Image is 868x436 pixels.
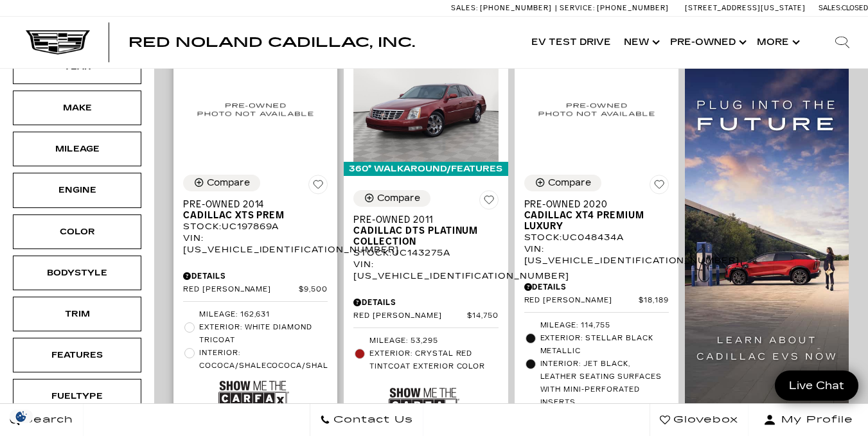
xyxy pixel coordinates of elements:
div: Engine [45,183,109,197]
div: Trim [45,307,109,321]
span: Pre-Owned 2011 [353,214,488,225]
a: Glovebox [650,404,748,436]
span: Sales: [451,4,478,12]
div: Stock : UC048434A [524,232,669,243]
a: Pre-Owned 2020Cadillac XT4 Premium Luxury [524,199,669,232]
span: Red Noland Cadillac, Inc. [128,35,415,50]
div: Stock : UC143275A [353,247,498,259]
div: Features [45,348,109,362]
span: Exterior: Stellar Black Metallic [540,332,669,358]
button: Compare Vehicle [524,175,601,191]
a: Pre-Owned 2011Cadillac DTS Platinum Collection [353,214,498,247]
span: Interior: Jet Black, Leather seating surfaces with mini-perforated inserts [540,358,669,409]
a: Red [PERSON_NAME] $14,750 [353,311,498,321]
li: Mileage: 162,631 [183,308,328,321]
div: Make [45,101,109,115]
span: Contact Us [330,411,413,429]
img: Opt-Out Icon [6,410,36,423]
a: Sales: [PHONE_NUMBER] [451,4,555,12]
div: Stock : UC197869A [183,221,328,232]
div: Compare [548,177,591,189]
a: Pre-Owned [664,17,750,68]
div: Pricing Details - Pre-Owned 2014 Cadillac XTS PREM [183,270,328,282]
a: EV Test Drive [525,17,617,68]
div: BodystyleBodystyle [13,256,141,290]
div: VIN: [US_VEHICLE_IDENTIFICATION_NUMBER] [353,259,498,282]
button: Save Vehicle [650,175,669,199]
a: Red [PERSON_NAME] $9,500 [183,285,328,295]
a: [STREET_ADDRESS][US_STATE] [685,4,806,12]
a: Red Noland Cadillac, Inc. [128,36,415,49]
span: Sales: [819,4,842,12]
div: Compare [377,193,420,204]
a: Live Chat [775,371,858,401]
a: Red [PERSON_NAME] $18,189 [524,296,669,306]
span: Exterior: Crystal Red Tintcoat Exterior Color [369,347,498,373]
li: Mileage: 114,755 [524,319,669,332]
a: Service: [PHONE_NUMBER] [555,4,672,12]
span: Red [PERSON_NAME] [183,285,299,295]
span: [PHONE_NUMBER] [480,4,552,12]
div: MakeMake [13,91,141,125]
span: Pre-Owned 2014 [183,199,318,210]
button: More [750,17,804,68]
div: FueltypeFueltype [13,379,141,414]
div: EngineEngine [13,173,141,207]
a: Contact Us [310,404,423,436]
div: ColorColor [13,214,141,249]
div: Pricing Details - Pre-Owned 2020 Cadillac XT4 Premium Luxury [524,281,669,293]
a: Pre-Owned 2014Cadillac XTS PREM [183,199,328,221]
span: Closed [842,4,868,12]
img: Show Me the CARFAX Badge [389,376,459,423]
span: $14,750 [467,311,499,321]
div: Fueltype [45,389,109,403]
span: Pre-Owned 2020 [524,199,659,210]
li: Mileage: 53,295 [353,335,498,347]
span: $18,189 [639,296,669,306]
span: Exterior: White Diamond Tricoat [199,321,328,347]
img: 2014 Cadillac XTS PREM [183,53,328,165]
div: Compare [207,177,250,189]
span: [PHONE_NUMBER] [597,4,669,12]
div: VIN: [US_VEHICLE_IDENTIFICATION_NUMBER] [183,232,328,256]
img: Show Me the CARFAX 1-Owner Badge [218,376,289,423]
div: Pricing Details - Pre-Owned 2011 Cadillac DTS Platinum Collection [353,297,498,308]
div: 360° WalkAround/Features [344,162,508,176]
a: New [617,17,664,68]
span: Search [20,411,73,429]
span: My Profile [776,411,853,429]
button: Compare Vehicle [183,175,260,191]
span: Live Chat [783,378,851,393]
div: MileageMileage [13,132,141,166]
div: TrimTrim [13,297,141,331]
button: Compare Vehicle [353,190,430,207]
div: Mileage [45,142,109,156]
div: Color [45,225,109,239]
span: Red [PERSON_NAME] [353,311,467,321]
span: Red [PERSON_NAME] [524,296,639,306]
span: Glovebox [670,411,738,429]
button: Save Vehicle [308,175,328,199]
div: VIN: [US_VEHICLE_IDENTIFICATION_NUMBER] [524,243,669,266]
span: Cadillac XTS PREM [183,210,318,221]
img: 2011 Cadillac DTS Platinum Collection [353,53,498,162]
span: Interior: Cococa/ShaleCococa/Shale [199,347,333,372]
section: Click to Open Cookie Consent Modal [6,410,36,423]
img: Cadillac Dark Logo with Cadillac White Text [26,30,90,55]
span: Service: [560,4,595,12]
button: Save Vehicle [479,190,499,214]
img: 2020 Cadillac XT4 Premium Luxury [524,53,669,165]
span: $9,500 [299,285,328,295]
div: Bodystyle [45,266,109,280]
button: Open user profile menu [748,404,868,436]
div: FeaturesFeatures [13,338,141,372]
span: Cadillac XT4 Premium Luxury [524,210,659,232]
span: Cadillac DTS Platinum Collection [353,225,488,247]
